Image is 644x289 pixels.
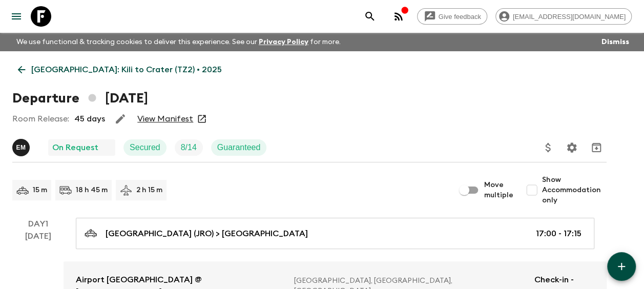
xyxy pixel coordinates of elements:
[16,143,26,152] p: E M
[538,137,558,158] button: Update Price, Early Bird Discount and Costs
[12,218,64,230] p: Day 1
[542,175,607,205] span: Show Accommodation only
[495,8,632,25] div: [EMAIL_ADDRESS][DOMAIN_NAME]
[31,64,222,76] p: [GEOGRAPHIC_DATA]: Kili to Crater (TZ2) • 2025
[181,141,197,154] p: 8 / 14
[259,38,308,46] a: Privacy Policy
[12,113,69,125] p: Room Release:
[175,139,203,156] div: Trip Fill
[12,88,148,109] h1: Departure [DATE]
[6,6,27,27] button: menu
[12,33,345,51] p: We use functional & tracking cookies to deliver this experience. See our for more.
[599,35,632,49] button: Dismiss
[12,139,32,156] button: EM
[484,180,513,200] span: Move multiple
[137,114,193,124] a: View Manifest
[433,13,487,20] span: Give feedback
[76,218,594,249] a: [GEOGRAPHIC_DATA] (JRO) > [GEOGRAPHIC_DATA]17:00 - 17:15
[76,185,108,195] p: 18 h 45 m
[417,8,487,25] a: Give feedback
[106,228,308,240] p: [GEOGRAPHIC_DATA] (JRO) > [GEOGRAPHIC_DATA]
[507,13,631,20] span: [EMAIL_ADDRESS][DOMAIN_NAME]
[586,137,607,158] button: Archive (Completed, Cancelled or Unsynced Departures only)
[536,228,581,240] p: 17:00 - 17:15
[12,142,32,150] span: Emanuel Munisi
[562,137,582,158] button: Settings
[130,141,160,154] p: Secured
[360,6,380,27] button: search adventures
[12,59,227,80] a: [GEOGRAPHIC_DATA]: Kili to Crater (TZ2) • 2025
[52,141,98,154] p: On Request
[74,113,105,125] p: 45 days
[123,139,167,156] div: Secured
[33,185,47,195] p: 15 m
[136,185,162,195] p: 2 h 15 m
[217,141,261,154] p: Guaranteed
